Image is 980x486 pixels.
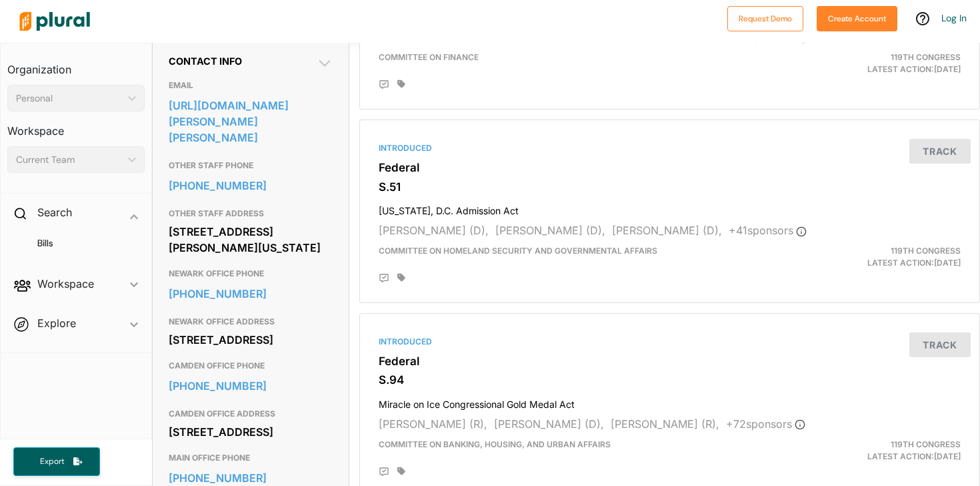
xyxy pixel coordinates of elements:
div: Add tags [397,467,405,476]
span: [PERSON_NAME] (D), [612,224,722,237]
h2: Search [37,205,72,220]
h3: Workspace [7,111,145,141]
button: Track [909,139,971,164]
div: Add Position Statement [379,273,389,284]
h4: Miracle on Ice Congressional Gold Medal Act [379,393,961,411]
a: [PHONE_NUMBER] [169,284,332,304]
div: Add tags [397,79,405,89]
span: Committee on Finance [379,52,479,62]
button: Create Account [817,6,897,31]
a: Log In [941,12,967,24]
div: Latest Action: [DATE] [770,51,971,75]
span: [PERSON_NAME] (R), [379,417,487,431]
span: [PERSON_NAME] (D), [494,417,604,431]
div: Latest Action: [DATE] [770,439,971,463]
h3: CAMDEN OFFICE ADDRESS [169,406,332,422]
span: 119th Congress [891,52,961,62]
h3: Organization [7,50,145,79]
h3: NEWARK OFFICE ADDRESS [169,314,332,330]
span: Contact Info [169,55,242,67]
span: Export [31,456,73,467]
h3: S.51 [379,180,961,194]
span: 119th Congress [891,246,961,256]
div: Introduced [379,142,961,154]
div: Personal [16,91,123,105]
span: Committee on Banking, Housing, and Urban Affairs [379,439,611,449]
span: [PERSON_NAME] (D), [495,224,605,237]
button: Export [13,447,100,476]
h3: OTHER STAFF PHONE [169,158,332,174]
span: 119th Congress [891,439,961,449]
span: [PERSON_NAME] (R), [611,417,719,431]
a: [PHONE_NUMBER] [169,376,332,396]
span: Committee on Homeland Security and Governmental Affairs [379,246,657,256]
span: + 72 sponsor s [726,417,805,431]
h3: NEWARK OFFICE PHONE [169,266,332,282]
h3: Federal [379,354,961,368]
a: [PHONE_NUMBER] [169,176,332,196]
a: [URL][DOMAIN_NAME][PERSON_NAME][PERSON_NAME] [169,95,332,148]
div: [STREET_ADDRESS] [169,422,332,442]
a: Bills [21,237,138,250]
h3: Federal [379,161,961,174]
span: + 41 sponsor s [729,224,807,237]
button: Track [909,332,971,357]
h3: S.94 [379,373,961,387]
div: [STREET_ADDRESS] [169,330,332,350]
div: Introduced [379,336,961,348]
h3: MAIN OFFICE PHONE [169,450,332,466]
div: [STREET_ADDRESS][PERSON_NAME][US_STATE] [169,222,332,258]
a: Request Demo [727,11,803,25]
div: Latest Action: [DATE] [770,245,971,269]
div: Add tags [397,273,405,282]
h3: CAMDEN OFFICE PHONE [169,358,332,374]
div: Add Position Statement [379,79,389,90]
span: [PERSON_NAME] (D), [379,224,489,237]
h4: [US_STATE], D.C. Admission Act [379,199,961,217]
div: Add Position Statement [379,467,389,477]
div: Current Team [16,153,123,167]
h3: EMAIL [169,77,332,93]
a: Create Account [817,11,897,25]
button: Request Demo [727,6,803,31]
h3: OTHER STAFF ADDRESS [169,206,332,222]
